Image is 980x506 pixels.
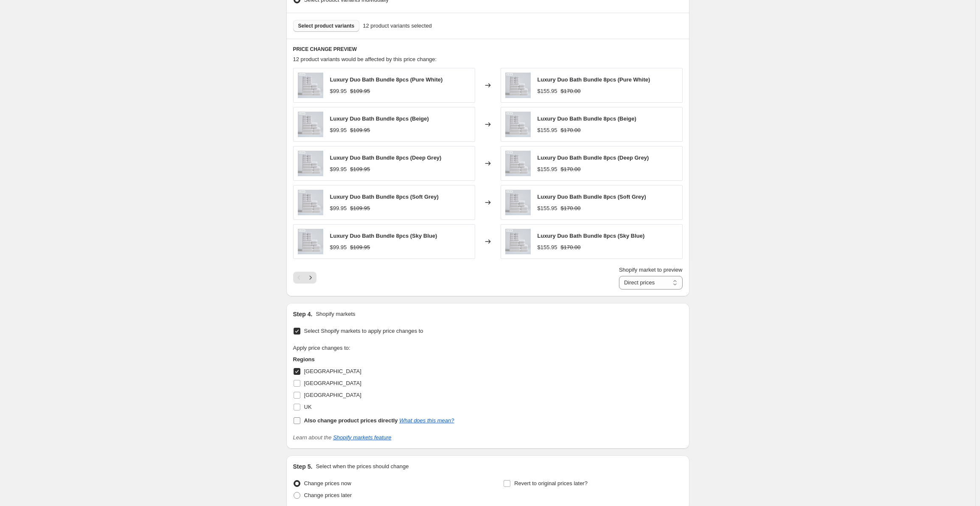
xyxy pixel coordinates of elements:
[350,87,370,96] strike: $109.95
[293,310,313,318] h2: Step 4.
[561,87,581,96] strike: $170.00
[538,204,557,213] div: $155.95
[538,155,649,161] span: Luxury Duo Bath Bundle 8pcs (Deep Grey)
[304,328,423,334] span: Select Shopify markets to apply price changes to
[293,434,392,441] i: Learn about the
[561,243,581,252] strike: $170.00
[350,165,370,174] strike: $109.95
[316,310,355,318] p: Shopify markets
[298,190,323,215] img: 7_80x.png
[298,73,323,98] img: 7_80x.png
[505,229,531,254] img: 7_80x.png
[505,112,531,137] img: 7_80x.png
[304,417,398,424] b: Also change product prices directly
[505,151,531,176] img: 7_80x.png
[293,56,437,62] span: 12 product variants would be affected by this price change:
[298,22,355,29] span: Select product variants
[298,151,323,176] img: 7_80x.png
[304,392,361,398] span: [GEOGRAPHIC_DATA]
[330,87,347,96] div: $99.95
[330,233,437,239] span: Luxury Duo Bath Bundle 8pcs (Sky Blue)
[330,115,429,122] span: Luxury Duo Bath Bundle 8pcs (Beige)
[538,76,650,83] span: Luxury Duo Bath Bundle 8pcs (Pure White)
[538,115,636,122] span: Luxury Duo Bath Bundle 8pcs (Beige)
[350,243,370,252] strike: $109.95
[333,434,391,441] a: Shopify markets feature
[505,73,531,98] img: 7_80x.png
[304,368,361,374] span: [GEOGRAPHIC_DATA]
[330,243,347,252] div: $99.95
[538,243,557,252] div: $155.95
[561,204,581,213] strike: $170.00
[293,462,313,471] h2: Step 5.
[330,165,347,174] div: $99.95
[293,272,316,284] nav: Pagination
[304,404,312,410] span: UK
[293,46,683,53] h6: PRICE CHANGE PREVIEW
[514,480,588,486] span: Revert to original prices later?
[538,87,557,96] div: $155.95
[330,126,347,135] div: $99.95
[304,380,361,386] span: [GEOGRAPHIC_DATA]
[330,76,443,83] span: Luxury Duo Bath Bundle 8pcs (Pure White)
[399,417,454,424] a: What does this mean?
[561,165,581,174] strike: $170.00
[293,345,350,351] span: Apply price changes to:
[304,480,351,486] span: Change prices now
[538,126,557,135] div: $155.95
[293,355,454,364] h3: Regions
[304,492,352,498] span: Change prices later
[561,126,581,135] strike: $170.00
[330,204,347,213] div: $99.95
[350,204,370,213] strike: $109.95
[505,190,531,215] img: 7_80x.png
[363,22,432,30] span: 12 product variants selected
[538,233,645,239] span: Luxury Duo Bath Bundle 8pcs (Sky Blue)
[619,267,683,273] span: Shopify market to preview
[293,20,360,32] button: Select product variants
[538,194,646,200] span: Luxury Duo Bath Bundle 8pcs (Soft Grey)
[298,112,323,137] img: 7_80x.png
[330,194,439,200] span: Luxury Duo Bath Bundle 8pcs (Soft Grey)
[538,165,557,174] div: $155.95
[330,155,442,161] span: Luxury Duo Bath Bundle 8pcs (Deep Grey)
[350,126,370,135] strike: $109.95
[298,229,323,254] img: 7_80x.png
[305,272,316,284] button: Next
[316,462,409,471] p: Select when the prices should change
